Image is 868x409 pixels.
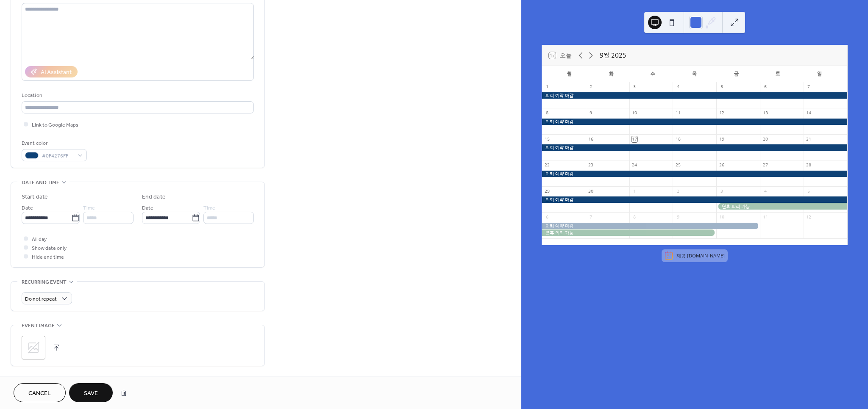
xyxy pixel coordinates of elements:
[588,163,594,169] div: 23
[142,204,153,213] span: Date
[675,110,681,116] div: 11
[806,215,812,221] div: 12
[22,278,67,287] span: Recurring event
[632,66,673,82] div: 수
[142,193,166,202] div: End date
[544,136,550,142] div: 15
[762,110,768,116] div: 13
[632,136,637,142] div: 17
[542,144,847,151] div: 의뢰 예약 마감
[719,136,725,142] div: 19
[600,51,626,60] div: 9월 2025
[22,178,59,187] span: Date and time
[22,336,45,359] div: ;
[32,121,78,130] span: Link to Google Maps
[22,193,48,202] div: Start date
[544,163,550,169] div: 22
[542,171,847,177] div: 의뢰 예약 마감
[757,66,798,82] div: 토
[675,215,681,221] div: 9
[675,188,681,194] div: 2
[719,110,725,116] div: 12
[22,204,33,213] span: Date
[542,92,847,99] div: 의뢰 예약 마감
[762,84,768,90] div: 6
[83,204,95,213] span: Time
[69,383,113,402] button: Save
[549,66,590,82] div: 월
[715,66,757,82] div: 금
[687,252,725,258] a: [DOMAIN_NAME]
[762,163,768,169] div: 27
[676,252,725,259] div: 제공
[719,163,725,169] div: 26
[675,163,681,169] div: 25
[22,91,252,100] div: Location
[22,139,85,148] div: Event color
[590,66,632,82] div: 화
[716,203,847,210] div: 연휴 의뢰 가능
[542,223,760,229] div: 의뢰 예약 마감
[632,188,637,194] div: 1
[25,294,57,304] span: Do not repeat
[32,235,47,244] span: All day
[806,188,812,194] div: 5
[675,136,681,142] div: 18
[632,110,637,116] div: 10
[806,84,812,90] div: 7
[675,84,681,90] div: 4
[42,152,73,160] span: #0F4276FF
[544,188,550,194] div: 29
[719,188,725,194] div: 3
[14,383,66,402] button: Cancel
[22,321,55,330] span: Event image
[674,66,715,82] div: 목
[806,110,812,116] div: 14
[806,136,812,142] div: 21
[588,110,594,116] div: 9
[632,215,637,221] div: 8
[203,204,215,213] span: Time
[719,84,725,90] div: 5
[542,196,847,203] div: 의뢰 예약 마감
[806,163,812,169] div: 28
[762,136,768,142] div: 20
[544,84,550,90] div: 1
[588,84,594,90] div: 2
[799,66,840,82] div: 일
[544,110,550,116] div: 8
[588,188,594,194] div: 30
[588,136,594,142] div: 16
[542,229,717,236] div: 연휴 의뢰 가능
[762,188,768,194] div: 4
[84,389,98,398] span: Save
[542,119,847,125] div: 의뢰 예약 마감
[632,84,637,90] div: 3
[632,163,637,169] div: 24
[28,389,51,398] span: Cancel
[762,215,768,221] div: 11
[588,215,594,221] div: 7
[32,253,64,262] span: Hide end time
[719,215,725,221] div: 10
[32,244,67,253] span: Show date only
[544,215,550,221] div: 6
